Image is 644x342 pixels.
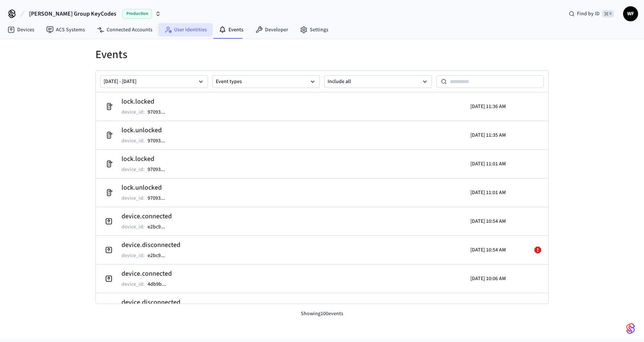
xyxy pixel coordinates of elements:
[470,218,506,225] p: [DATE] 10:54 AM
[158,23,213,37] a: User Identities
[121,96,173,107] h2: lock.locked
[146,251,173,260] button: e2bc9...
[146,108,173,117] button: 97093...
[213,23,249,37] a: Events
[146,194,173,203] button: 97093...
[602,10,614,18] span: ⌘ K
[1,23,40,37] a: Devices
[122,9,152,19] span: Production
[121,297,180,308] h2: device.disconnected
[121,281,145,288] p: device_id :
[121,211,173,222] h2: device.connected
[470,103,506,110] p: [DATE] 11:36 AM
[121,137,145,145] p: device_id :
[626,323,635,335] img: SeamLogoGradient.69752ec5.svg
[91,23,158,37] a: Connected Accounts
[121,183,173,193] h2: lock.unlocked
[470,132,506,139] p: [DATE] 11:35 AM
[95,310,549,318] p: Showing 100 events
[121,125,173,136] h2: lock.unlocked
[294,23,334,37] a: Settings
[121,252,145,259] p: device_id :
[121,223,145,231] p: device_id :
[212,75,320,88] button: Event types
[470,189,506,196] p: [DATE] 11:01 AM
[146,165,173,174] button: 97093...
[470,275,506,282] p: [DATE] 10:06 AM
[249,23,294,37] a: Developer
[100,75,208,88] button: [DATE] - [DATE]
[121,240,180,250] h2: device.disconnected
[95,48,549,61] h1: Events
[40,23,91,37] a: ACS Systems
[623,6,638,21] button: WF
[29,9,116,18] span: [PERSON_NAME] Group KeyCodes
[121,166,145,173] p: device_id :
[121,269,174,279] h2: device.connected
[146,280,174,289] button: 4db9b...
[121,194,145,202] p: device_id :
[121,154,173,164] h2: lock.locked
[563,7,620,20] div: Find by ID⌘ K
[470,160,506,168] p: [DATE] 11:01 AM
[121,108,145,116] p: device_id :
[146,222,173,231] button: e2bc9...
[577,10,600,18] span: Find by ID
[324,75,432,88] button: Include all
[624,7,637,20] span: WF
[146,136,173,145] button: 97093...
[470,246,506,254] p: [DATE] 10:54 AM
